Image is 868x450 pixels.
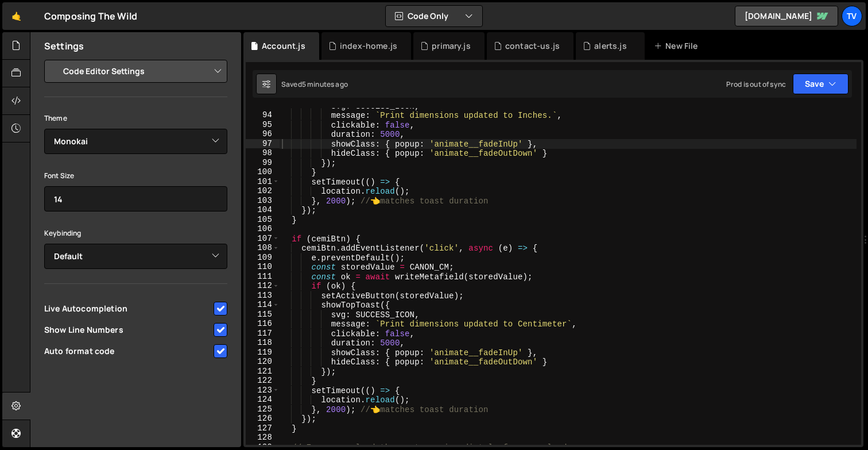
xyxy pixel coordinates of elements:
div: Composing The Wild [44,9,137,23]
div: alerts.js [594,40,626,52]
div: 111 [246,272,280,282]
div: 109 [246,253,280,263]
div: Saved [281,79,348,89]
div: 5 minutes ago [302,79,348,89]
div: 125 [246,405,280,414]
div: 101 [246,177,280,187]
div: contact-us.js [505,40,560,52]
div: primary.js [432,40,471,52]
button: Code Only [386,6,482,26]
div: Account.js [262,40,305,52]
label: Font Size [44,170,74,182]
a: [DOMAIN_NAME] [735,6,838,26]
div: 124 [246,395,280,405]
label: Keybinding [44,228,82,239]
div: 97 [246,139,280,149]
span: Show Line Numbers [44,324,212,336]
a: TV [842,6,862,26]
div: 102 [246,186,280,196]
span: Live Autocompletion [44,303,212,314]
div: 119 [246,348,280,357]
div: 103 [246,196,280,206]
div: index-home.js [340,40,397,52]
div: 98 [246,148,280,158]
div: 105 [246,215,280,225]
div: 121 [246,367,280,376]
div: 122 [246,376,280,386]
div: 94 [246,110,280,120]
div: 123 [246,386,280,395]
div: 96 [246,129,280,139]
div: 112 [246,281,280,291]
div: 104 [246,205,280,215]
div: 100 [246,167,280,177]
a: 🤙 [2,2,30,30]
div: New File [654,40,702,52]
h2: Settings [44,40,84,52]
div: 106 [246,224,280,234]
div: 113 [246,291,280,301]
div: 107 [246,234,280,244]
span: Auto format code [44,345,212,357]
div: 116 [246,319,280,329]
div: 108 [246,243,280,253]
div: 95 [246,120,280,130]
div: 118 [246,338,280,348]
div: 115 [246,310,280,320]
div: 117 [246,329,280,339]
div: 126 [246,414,280,424]
div: 114 [246,300,280,310]
div: 127 [246,424,280,433]
div: Prod is out of sync [726,79,786,89]
div: 128 [246,433,280,443]
div: 110 [246,262,280,272]
div: 99 [246,158,280,168]
div: 120 [246,357,280,367]
button: Save [793,74,848,94]
label: Theme [44,113,67,124]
